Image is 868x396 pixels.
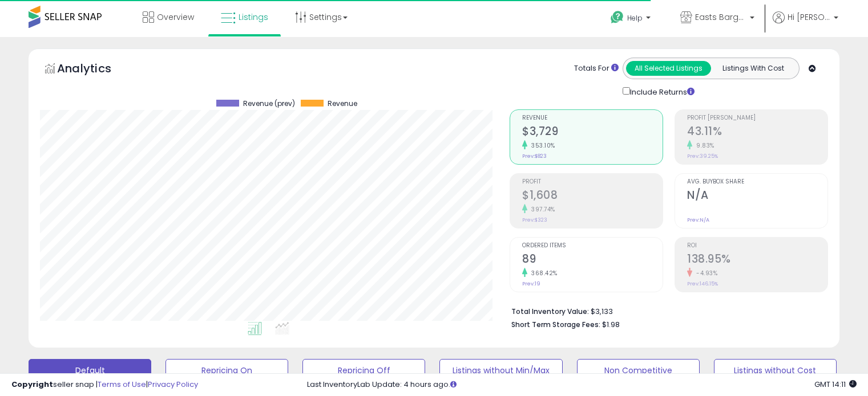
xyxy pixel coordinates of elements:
h2: 43.11% [687,125,827,140]
a: Hi [PERSON_NAME] [773,11,838,37]
h2: 138.95% [687,252,827,268]
h2: N/A [687,189,827,204]
span: Ordered Items [522,243,663,249]
small: 368.42% [527,269,558,277]
button: Repricing On [165,359,288,382]
h5: Analytics [57,60,134,79]
span: Avg. Buybox Share [687,179,827,185]
h2: 89 [522,252,663,268]
button: Listings without Min/Max [439,359,562,382]
small: 353.10% [527,141,555,150]
span: Revenue (prev) [243,100,295,108]
small: Prev: 39.25% [687,153,718,160]
button: All Selected Listings [626,61,711,76]
span: Profit [PERSON_NAME] [687,115,827,121]
button: Listings With Cost [710,61,796,76]
strong: Copyright [11,379,53,390]
span: ROI [687,243,827,249]
button: Non Competitive [577,359,700,382]
span: Overview [157,11,194,23]
i: Get Help [610,10,624,25]
small: Prev: 19 [522,280,540,287]
small: Prev: 146.15% [687,280,718,287]
span: 2025-08-17 14:11 GMT [814,379,857,390]
button: Default [29,359,151,382]
div: Include Returns [614,85,708,98]
small: Prev: $323 [522,217,547,223]
span: Help [627,13,643,23]
small: 397.74% [527,205,555,214]
li: $3,133 [511,304,819,317]
a: Terms of Use [98,379,146,390]
small: -4.93% [692,269,717,277]
div: Last InventoryLab Update: 4 hours ago. [307,379,857,390]
a: Help [601,2,662,37]
span: Revenue [328,100,357,108]
h2: $1,608 [522,189,663,204]
span: Easts Bargains [695,11,746,23]
small: Prev: N/A [687,217,709,223]
span: $1.98 [602,319,620,330]
h2: $3,729 [522,125,663,140]
div: seller snap | | [11,379,198,390]
span: Revenue [522,115,663,121]
a: Privacy Policy [148,379,198,390]
div: Totals For [574,63,619,74]
b: Short Term Storage Fees: [511,320,600,329]
span: Hi [PERSON_NAME] [788,11,830,23]
button: Repricing Off [302,359,425,382]
span: Profit [522,179,663,185]
small: 9.83% [692,141,714,150]
b: Total Inventory Value: [511,307,589,316]
span: Listings [239,11,268,23]
button: Listings without Cost [714,359,837,382]
small: Prev: $823 [522,153,547,160]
